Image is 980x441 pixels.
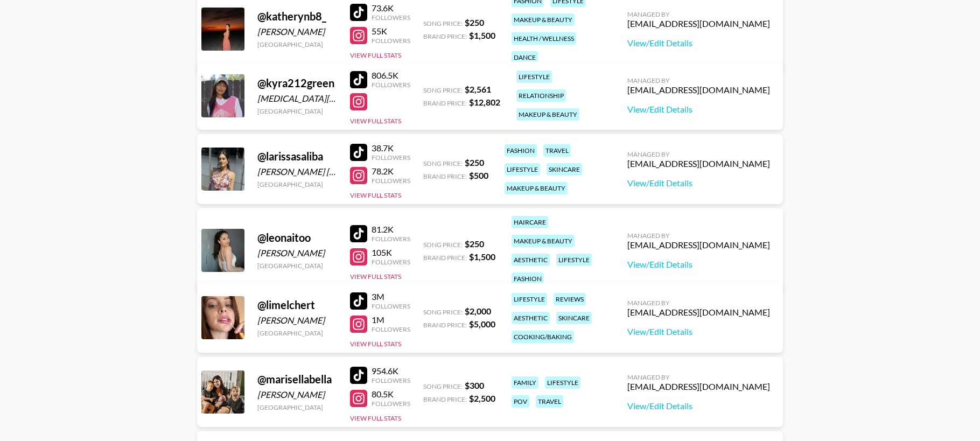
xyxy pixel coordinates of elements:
div: [EMAIL_ADDRESS][DOMAIN_NAME] [627,381,770,392]
div: 73.6K [372,3,410,13]
span: Song Price: [423,86,463,94]
div: health / wellness [512,32,576,45]
div: [GEOGRAPHIC_DATA] [257,180,337,188]
div: 3M [372,291,410,302]
div: 78.2K [372,166,410,177]
strong: $ 2,561 [465,84,491,94]
span: Brand Price: [423,32,467,40]
div: lifestyle [545,376,580,389]
div: [PERSON_NAME] [257,248,337,258]
strong: $ 2,500 [469,393,495,403]
div: travel [536,395,563,408]
strong: $ 250 [465,157,484,167]
a: View/Edit Details [627,38,770,48]
div: 954.6K [372,366,410,376]
strong: $ 500 [469,170,488,180]
div: haircare [512,216,548,228]
a: View/Edit Details [627,104,770,115]
div: [EMAIL_ADDRESS][DOMAIN_NAME] [627,158,770,169]
div: [EMAIL_ADDRESS][DOMAIN_NAME] [627,18,770,29]
div: Followers [372,81,410,89]
div: [GEOGRAPHIC_DATA] [257,40,337,48]
div: [PERSON_NAME] [PERSON_NAME] [257,166,337,177]
div: Managed By [627,150,770,158]
div: Followers [372,400,410,408]
strong: $ 250 [465,239,484,249]
div: [EMAIL_ADDRESS][DOMAIN_NAME] [627,240,770,250]
div: 81.2K [372,224,410,235]
div: Followers [372,153,410,162]
div: Followers [372,325,410,333]
span: Brand Price: [423,254,467,262]
div: [GEOGRAPHIC_DATA] [257,262,337,270]
span: Song Price: [423,308,463,316]
div: Managed By [627,232,770,240]
div: lifestyle [516,71,552,83]
span: Brand Price: [423,321,467,329]
strong: $ 2,000 [465,306,491,316]
div: Followers [372,177,410,185]
div: aesthetic [512,254,550,266]
a: View/Edit Details [627,259,770,270]
div: [EMAIL_ADDRESS][DOMAIN_NAME] [627,85,770,95]
div: Followers [372,37,410,45]
div: lifestyle [556,254,592,266]
div: Managed By [627,76,770,85]
div: [GEOGRAPHIC_DATA] [257,403,337,411]
div: [PERSON_NAME] [257,389,337,400]
div: family [512,376,538,389]
div: Managed By [627,10,770,18]
div: @ leonaitoo [257,231,337,244]
div: Followers [372,302,410,310]
div: 1M [372,314,410,325]
div: @ marisellabella [257,373,337,386]
div: 38.7K [372,143,410,153]
strong: $ 1,500 [469,30,495,40]
div: skincare [556,312,592,324]
a: View/Edit Details [627,326,770,337]
span: Song Price: [423,382,463,390]
div: fashion [512,272,544,285]
div: @ larissasaliba [257,150,337,163]
div: 55K [372,26,410,37]
div: Followers [372,376,410,384]
div: lifestyle [505,163,540,176]
strong: $ 300 [465,380,484,390]
strong: $ 5,000 [469,319,495,329]
div: [PERSON_NAME] [257,315,337,326]
div: [PERSON_NAME] [257,26,337,37]
div: relationship [516,89,566,102]
strong: $ 12,802 [469,97,500,107]
div: aesthetic [512,312,550,324]
div: makeup & beauty [516,108,579,121]
span: Song Price: [423,241,463,249]
button: View Full Stats [350,414,401,422]
button: View Full Stats [350,272,401,281]
div: dance [512,51,538,64]
div: pov [512,395,529,408]
div: fashion [505,144,537,157]
div: reviews [554,293,586,305]
div: Followers [372,13,410,22]
a: View/Edit Details [627,178,770,188]
div: lifestyle [512,293,547,305]
span: Brand Price: [423,172,467,180]
div: 806.5K [372,70,410,81]
span: Brand Price: [423,99,467,107]
span: Song Price: [423,159,463,167]
div: cooking/baking [512,331,574,343]
div: travel [543,144,571,157]
div: @ katherynb8_ [257,10,337,23]
div: @ kyra212green [257,76,337,90]
div: makeup & beauty [512,13,575,26]
strong: $ 250 [465,17,484,27]
button: View Full Stats [350,117,401,125]
div: 105K [372,247,410,258]
span: Brand Price: [423,395,467,403]
div: Followers [372,258,410,266]
strong: $ 1,500 [469,251,495,262]
div: makeup & beauty [512,235,575,247]
span: Song Price: [423,19,463,27]
button: View Full Stats [350,191,401,199]
div: [GEOGRAPHIC_DATA] [257,107,337,115]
